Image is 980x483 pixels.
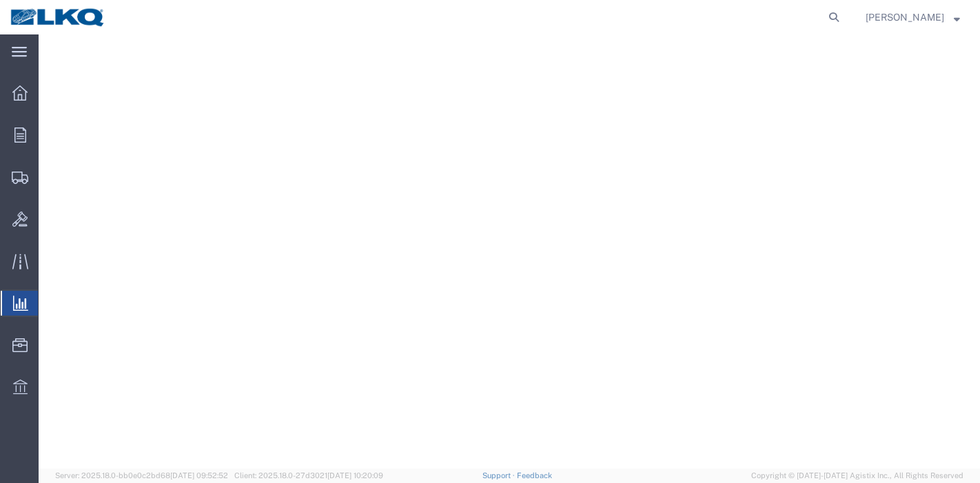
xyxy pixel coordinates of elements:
button: [PERSON_NAME] [865,9,961,25]
span: Copyright © [DATE]-[DATE] Agistix Inc., All Rights Reserved [751,470,963,482]
span: Praveen Nagaraj [866,10,944,25]
img: logo [10,7,106,28]
span: Server: 2025.18.0-bb0e0c2bd68 [55,471,228,480]
a: Feedback [517,471,552,480]
span: Client: 2025.18.0-27d3021 [234,471,383,480]
span: [DATE] 10:20:09 [327,471,383,480]
a: Support [482,471,517,480]
iframe: To enrich screen reader interactions, please activate Accessibility in Grammarly extension settings [39,34,980,469]
span: [DATE] 09:52:52 [170,471,228,480]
